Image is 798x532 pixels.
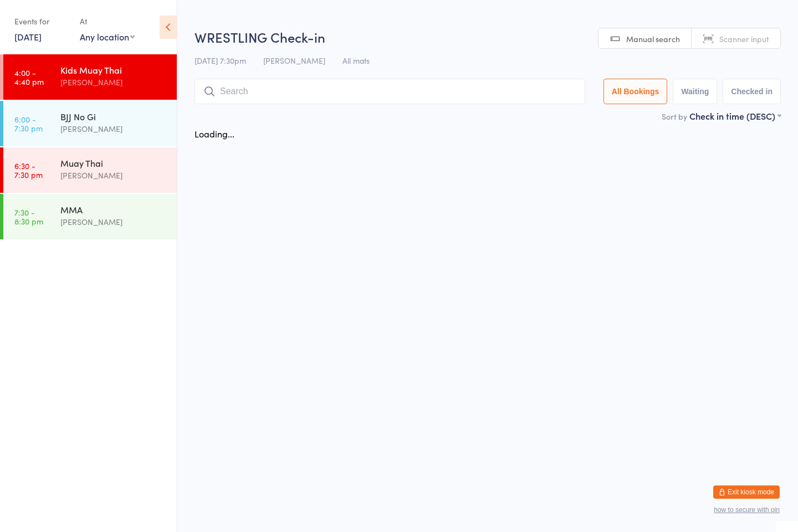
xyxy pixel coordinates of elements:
[60,169,167,182] div: [PERSON_NAME]
[14,115,43,132] time: 6:00 - 7:30 pm
[14,68,44,86] time: 4:00 - 4:40 pm
[60,64,167,76] div: Kids Muay Thai
[603,79,668,104] button: All Bookings
[195,55,246,66] span: [DATE] 7:30pm
[195,79,585,104] input: Search
[626,33,680,44] span: Manual search
[3,194,177,239] a: 7:30 -8:30 pmMMA[PERSON_NAME]
[714,506,780,514] button: how to secure with pin
[60,216,167,228] div: [PERSON_NAME]
[713,485,780,499] button: Exit kiosk mode
[195,127,234,140] div: Loading...
[14,30,42,43] a: [DATE]
[662,111,687,122] label: Sort by
[14,208,43,226] time: 7:30 - 8:30 pm
[14,12,69,30] div: Events for
[80,30,135,43] div: Any location
[60,157,167,169] div: Muay Thai
[60,110,167,122] div: BJJ No Gi
[263,55,325,66] span: [PERSON_NAME]
[195,28,781,46] h2: WRESTLING Check-in
[342,55,370,66] span: All mats
[60,122,167,135] div: [PERSON_NAME]
[60,203,167,216] div: MMA
[673,79,717,104] button: Waiting
[3,54,177,100] a: 4:00 -4:40 pmKids Muay Thai[PERSON_NAME]
[14,161,43,179] time: 6:30 - 7:30 pm
[719,33,769,44] span: Scanner input
[3,147,177,193] a: 6:30 -7:30 pmMuay Thai[PERSON_NAME]
[60,76,167,89] div: [PERSON_NAME]
[3,101,177,146] a: 6:00 -7:30 pmBJJ No Gi[PERSON_NAME]
[80,12,135,30] div: At
[723,79,781,104] button: Checked in
[689,110,781,122] div: Check in time (DESC)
